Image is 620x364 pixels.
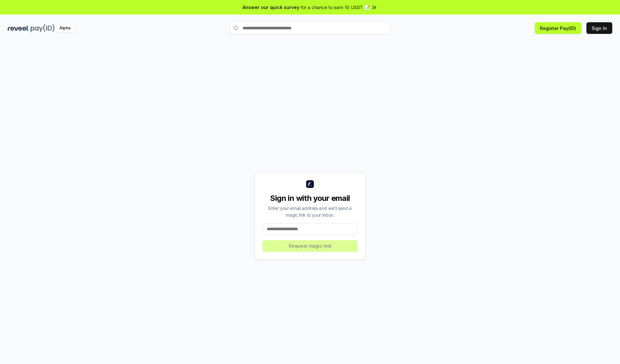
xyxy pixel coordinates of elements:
span: for a chance to earn 10 USDT 📝 [301,4,370,11]
button: Register Pay(ID) [535,22,581,34]
div: Sign in with your email [263,193,357,203]
img: pay_id [31,24,55,32]
span: Answer our quick survey [243,4,299,11]
img: logo_small [306,180,314,188]
button: Sign In [586,22,612,34]
div: Enter your email address and we’ll send a magic link to your inbox. [263,205,357,218]
div: Alpha [56,24,74,32]
img: reveel_dark [8,24,29,32]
